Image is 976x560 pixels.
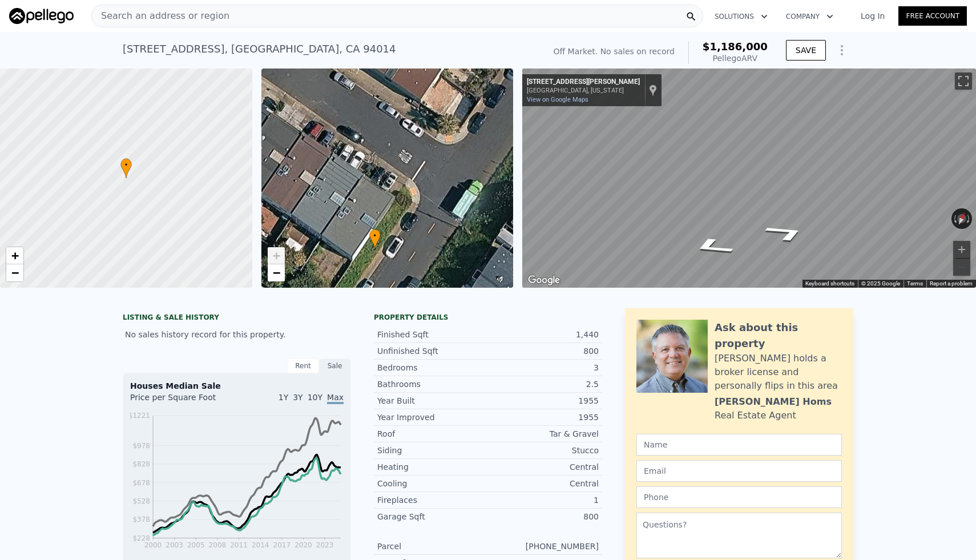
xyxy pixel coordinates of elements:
[488,511,599,522] div: 800
[377,494,488,506] div: Fireplaces
[377,445,488,456] div: Siding
[786,40,826,61] button: SAVE
[295,541,312,549] tspan: 2020
[377,345,488,357] div: Unfinished Sqft
[120,160,132,170] span: •
[132,515,150,523] tspan: $378
[377,412,488,423] div: Year Improved
[966,208,973,229] button: Rotate clockwise
[522,69,976,288] div: Street View
[268,264,285,281] a: Zoom out
[377,378,488,390] div: Bathrooms
[123,324,351,345] div: No sales history record for this property.
[636,486,842,508] input: Phone
[898,6,967,26] a: Free Account
[715,320,842,352] div: Ask about this property
[847,10,898,22] a: Log In
[488,541,599,552] div: [PHONE_NUMBER]
[705,6,777,27] button: Solutions
[11,265,19,280] span: −
[715,352,842,393] div: [PERSON_NAME] holds a broker license and personally flips in this area
[369,229,381,249] div: •
[132,534,150,542] tspan: $228
[6,264,23,281] a: Zoom out
[268,247,285,264] a: Zoom in
[861,280,900,287] span: © 2025 Google
[649,84,657,96] a: Show location on map
[488,494,599,506] div: 1
[488,478,599,489] div: Central
[377,478,488,489] div: Cooling
[930,280,973,287] a: Report a problem
[777,6,842,27] button: Company
[166,541,183,549] tspan: 2003
[252,541,269,549] tspan: 2014
[144,541,162,549] tspan: 2000
[272,265,280,280] span: −
[287,358,319,373] div: Rent
[273,541,291,549] tspan: 2017
[377,329,488,340] div: Finished Sqft
[369,231,381,241] span: •
[527,87,640,94] div: [GEOGRAPHIC_DATA], [US_STATE]
[488,362,599,373] div: 3
[377,541,488,552] div: Parcel
[132,442,150,450] tspan: $978
[953,241,970,258] button: Zoom in
[488,345,599,357] div: 800
[554,46,675,57] div: Off Market. No sales on record
[377,362,488,373] div: Bedrooms
[316,541,334,549] tspan: 2023
[527,78,640,87] div: [STREET_ADDRESS][PERSON_NAME]
[132,460,150,468] tspan: $828
[308,393,322,402] span: 10Y
[123,313,351,324] div: LISTING & SALE HISTORY
[953,208,970,230] button: Reset the view
[703,53,768,64] div: Pellego ARV
[488,395,599,406] div: 1955
[230,541,248,549] tspan: 2011
[9,8,74,24] img: Pellego
[951,208,958,229] button: Rotate counterclockwise
[703,41,768,53] span: $1,186,000
[132,497,150,505] tspan: $528
[123,41,396,57] div: [STREET_ADDRESS] , [GEOGRAPHIC_DATA] , CA 94014
[488,461,599,473] div: Central
[636,460,842,482] input: Email
[11,248,19,263] span: +
[6,247,23,264] a: Zoom in
[209,541,227,549] tspan: 2008
[747,219,825,246] path: Go Northeast, Hoffman St
[636,434,842,456] input: Name
[715,409,796,422] div: Real Estate Agent
[128,412,150,420] tspan: $1221
[92,9,229,23] span: Search an address or region
[132,479,150,487] tspan: $678
[293,393,303,402] span: 3Y
[120,158,132,178] div: •
[488,428,599,440] div: Tar & Gravel
[377,395,488,406] div: Year Built
[319,358,351,373] div: Sale
[279,393,288,402] span: 1Y
[955,72,972,90] button: Toggle fullscreen view
[525,273,563,288] a: Open this area in Google Maps (opens a new window)
[272,248,280,263] span: +
[953,259,970,276] button: Zoom out
[130,392,237,410] div: Price per Square Foot
[488,412,599,423] div: 1955
[377,428,488,440] div: Roof
[673,233,752,260] path: Go Southwest, Hoffman St
[830,39,853,62] button: Show Options
[527,96,588,103] a: View on Google Maps
[130,380,344,392] div: Houses Median Sale
[522,69,976,288] div: Map
[715,395,832,409] div: [PERSON_NAME] Homs
[907,280,923,287] a: Terms (opens in new tab)
[525,273,563,288] img: Google
[377,511,488,522] div: Garage Sqft
[488,329,599,340] div: 1,440
[488,378,599,390] div: 2.5
[377,461,488,473] div: Heating
[327,393,344,404] span: Max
